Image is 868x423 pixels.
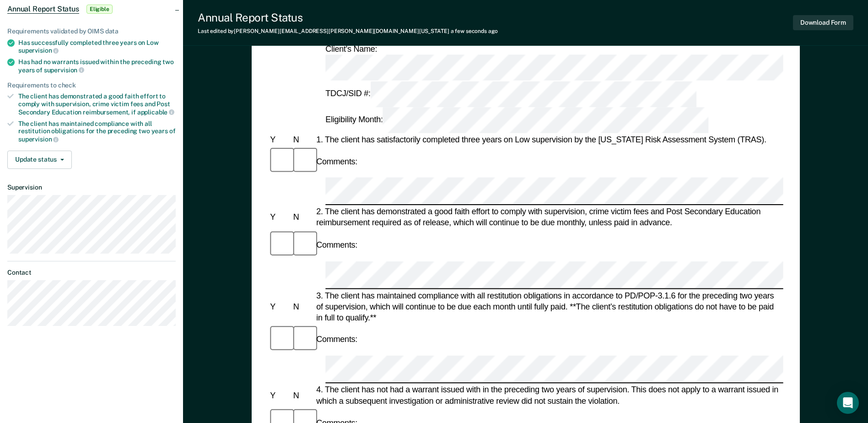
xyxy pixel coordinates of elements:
[18,47,59,54] span: supervision
[18,120,176,143] div: The client has maintained compliance with all restitution obligations for the preceding two years of
[137,108,174,116] span: applicable
[314,156,359,167] div: Comments:
[314,290,783,323] div: 3. The client has maintained compliance with all restitution obligations in accordance to PD/POP-...
[268,301,291,312] div: Y
[451,28,498,34] span: a few seconds ago
[323,107,710,133] div: Eligibility Month:
[268,212,291,223] div: Y
[198,28,498,34] div: Last edited by [PERSON_NAME][EMAIL_ADDRESS][PERSON_NAME][DOMAIN_NAME][US_STATE]
[291,390,314,401] div: N
[314,385,783,407] div: 4. The client has not had a warrant issued with in the preceding two years of supervision. This d...
[18,92,176,116] div: The client has demonstrated a good faith effort to comply with supervision, crime victim fees and...
[268,390,291,401] div: Y
[323,81,698,107] div: TDCJ/SID #:
[291,212,314,223] div: N
[314,239,359,250] div: Comments:
[198,11,498,24] div: Annual Report Status
[7,5,79,14] span: Annual Report Status
[314,134,783,145] div: 1. The client has satisfactorily completed three years on Low supervision by the [US_STATE] Risk ...
[793,15,853,30] button: Download Form
[18,39,176,54] div: Has successfully completed three years on Low
[7,184,176,191] dt: Supervision
[291,301,314,312] div: N
[7,151,72,169] button: Update status
[7,81,176,89] div: Requirements to check
[44,66,84,74] span: supervision
[7,27,176,35] div: Requirements validated by OIMS data
[268,134,291,145] div: Y
[837,392,859,414] div: Open Intercom Messenger
[314,334,359,345] div: Comments:
[291,134,314,145] div: N
[18,58,176,74] div: Has had no warrants issued within the preceding two years of
[86,5,113,14] span: Eligible
[7,269,176,277] dt: Contact
[314,206,783,228] div: 2. The client has demonstrated a good faith effort to comply with supervision, crime victim fees ...
[18,136,59,143] span: supervision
